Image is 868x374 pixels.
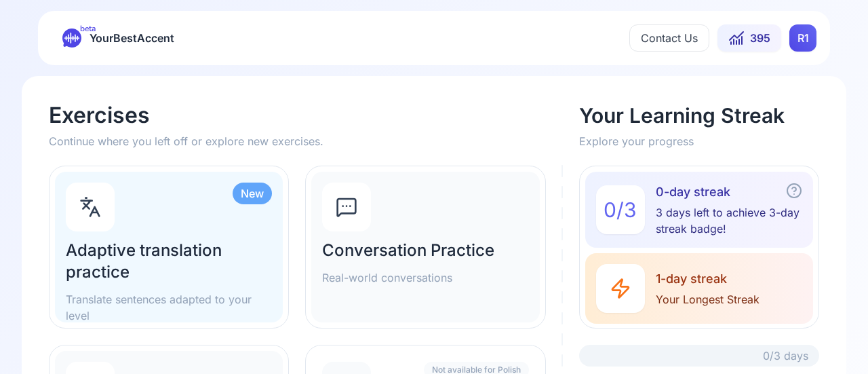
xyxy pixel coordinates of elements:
p: Continue where you left off or explore new exercises. [49,133,563,149]
a: Conversation PracticeReal-world conversations [305,166,545,329]
span: 3 days left to achieve 3-day streak badge! [656,204,802,237]
div: R1 [789,24,816,52]
h2: Your Learning Streak [579,103,819,128]
p: Translate sentences adapted to your level [66,291,272,324]
span: 0 / 3 [604,198,637,222]
span: 0-day streak [656,183,802,202]
a: betaYourBestAccent [52,29,185,48]
button: Contact Us [629,24,709,52]
a: NewAdaptive translation practiceTranslate sentences adapted to your level [49,166,289,329]
span: 1-day streak [656,269,759,288]
p: Explore your progress [579,133,819,149]
span: 395 [750,30,770,46]
h1: Exercises [49,103,563,128]
h2: Conversation Practice [322,240,528,261]
span: YourBestAccent [90,29,174,48]
span: beta [80,23,96,34]
p: Real-world conversations [322,269,528,286]
span: Your Longest Streak [656,291,759,307]
span: 0/3 days [763,348,808,364]
button: R1R1 [789,24,816,52]
div: New [233,183,272,204]
h2: Adaptive translation practice [66,240,272,283]
button: 395 [717,24,781,52]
